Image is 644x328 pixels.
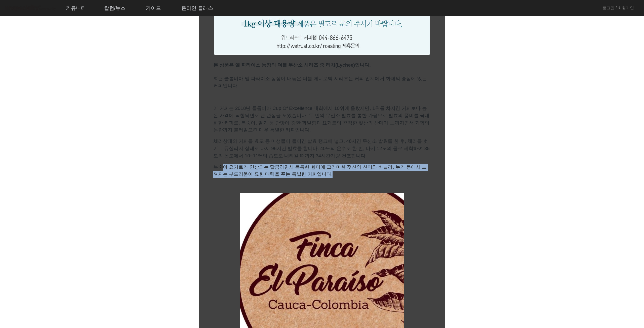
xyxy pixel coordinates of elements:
a: 대화 [33,159,65,172]
p: 최근 콜롬비아 엘 파라이소 농장이 내놓은 더블 애너로빅 시리즈는 커피 업계에서 화제의 중심에 있는 커피입니다. [213,75,431,90]
a: 설정 [65,159,97,172]
strong: 입니다. [355,62,371,68]
span: 설정 [78,167,84,171]
p: ​ [213,93,431,101]
a: 커뮤니티 [62,1,90,15]
a: 온라인 클래스 [177,1,217,15]
a: 칼럼/뉴스 [100,1,130,15]
p: 이 커피는 2018년 콜롬비아 Cup Of Excellence 대회에서 10위에 올랐지만, 1위를 차지한 커피보다 높은 가격에 낙찰되면서 큰 관심을 모았습니다. 두 번의 무산... [213,105,431,134]
a: 가이드 [142,1,165,15]
strong: 본 상품은 엘 파라이소 농장의 더블 무산소 시리즈 중 [213,62,325,68]
a: 홈 [2,159,33,172]
span: 대화 [46,167,52,171]
a: 로그인 / 회원가입 [602,5,634,11]
p: ​ [213,182,431,189]
p: 체리상태의 커피를 효모 등 미생물이 들어간 발효 탱크에 넣고, 48시간 무산소 발효를 한 후, 체리를 벗기고 뮤실리지 상태로 다시 96시간 발효를 합니다. 40도의 온수로 한... [213,138,431,159]
span: 홈 [16,167,19,171]
img: logo [4,4,57,13]
p: 복숭아 요거트가 연상되는 달콤하면서 독특한 향미에 크리미한 젖산의 산미와 바닐라, 누가 등에서 느껴지는 부드러움이 묘한 매력을 주는 특별한 커피입니다. [213,164,431,178]
strong: 리치(Lychee) [326,62,355,68]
